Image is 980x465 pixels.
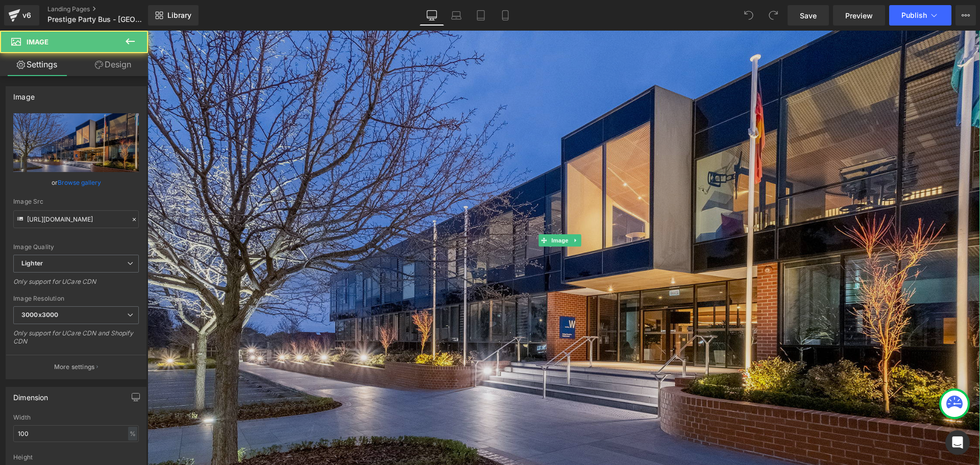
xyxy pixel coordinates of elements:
div: Only support for UCare CDN and Shopify CDN [13,329,139,352]
div: Dimension [13,387,48,402]
button: More [955,5,976,26]
span: Preview [845,10,873,21]
b: Lighter [21,259,43,267]
p: More settings [54,362,95,372]
a: Mobile [493,5,518,26]
input: Link [13,210,139,228]
span: Publish [901,11,927,19]
a: Design [76,53,150,76]
span: Prestige Party Bus - [GEOGRAPHIC_DATA] [47,15,145,23]
div: % [128,427,137,440]
div: Image [13,87,35,101]
a: Landing Pages [47,5,165,13]
div: Image Quality [13,243,139,251]
a: Expand / Collapse [423,204,434,216]
div: v6 [20,9,33,22]
button: Undo [739,5,759,26]
span: Save [800,10,817,21]
span: Image [402,204,423,216]
b: 3000x3000 [21,311,58,319]
a: New Library [148,5,199,26]
a: Browse gallery [58,174,101,191]
a: Tablet [469,5,493,26]
button: More settings [6,355,146,379]
button: Publish [889,5,951,26]
button: Redo [763,5,783,26]
div: Open Intercom Messenger [945,430,970,455]
div: Only support for UCare CDN [13,278,139,292]
div: Image Resolution [13,295,139,302]
span: Library [167,11,191,20]
a: v6 [4,5,39,26]
a: Desktop [420,5,444,26]
a: Preview [833,5,885,26]
input: auto [13,425,139,442]
span: Image [27,38,48,46]
div: Image Src [13,198,139,205]
div: Width [13,414,139,421]
div: Height [13,454,139,461]
div: or [13,177,139,188]
a: Laptop [444,5,469,26]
